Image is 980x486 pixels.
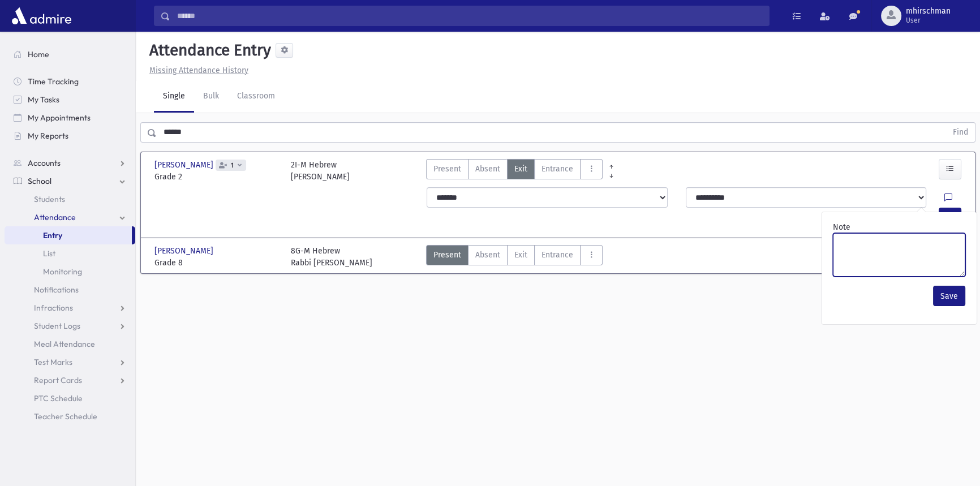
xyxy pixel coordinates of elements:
span: User [906,16,951,25]
a: Classroom [228,81,284,113]
a: My Reports [5,127,135,145]
a: My Appointments [5,109,135,127]
a: Entry [5,226,132,244]
span: Monitoring [43,266,82,277]
span: My Reports [28,131,68,141]
a: Time Tracking [5,72,135,91]
div: AttTypes [426,159,603,183]
span: Absent [475,249,500,261]
a: List [5,244,135,263]
a: Teacher Schedule [5,407,135,425]
input: Search [170,6,769,26]
a: Meal Attendance [5,335,135,353]
a: Attendance [5,208,135,226]
a: Missing Attendance History [145,66,248,75]
a: PTC Schedule [5,389,135,407]
span: mhirschman [906,7,951,16]
a: Monitoring [5,263,135,281]
u: Missing Attendance History [149,66,248,75]
span: Accounts [28,158,61,168]
button: Find [946,123,975,142]
h5: Attendance Entry [145,41,271,60]
span: Entrance [541,163,573,175]
span: Home [28,49,49,59]
div: AttTypes [426,245,603,269]
span: Attendance [34,212,76,222]
img: AdmirePro [9,5,74,27]
a: Test Marks [5,353,135,371]
a: Bulk [194,81,228,113]
span: Students [34,194,65,204]
span: Present [433,163,461,175]
a: My Tasks [5,91,135,109]
span: Entry [43,230,62,240]
span: Report Cards [34,375,82,385]
span: Absent [475,163,500,175]
button: Save [933,286,965,306]
span: 1 [229,162,236,169]
a: Students [5,190,135,208]
span: My Tasks [28,94,59,105]
div: 2I-M Hebrew [PERSON_NAME] [291,159,350,183]
a: School [5,172,135,190]
a: Home [5,45,135,63]
span: Time Tracking [28,76,79,87]
a: Accounts [5,154,135,172]
a: Report Cards [5,371,135,389]
span: School [28,176,51,186]
span: Infractions [34,303,73,313]
span: Present [433,249,461,261]
span: Exit [514,249,527,261]
span: Exit [514,163,527,175]
a: Infractions [5,299,135,317]
span: Grade 8 [154,257,280,269]
a: Student Logs [5,317,135,335]
span: Student Logs [34,321,80,331]
a: Single [154,81,194,113]
span: List [43,248,55,259]
span: Entrance [541,249,573,261]
span: [PERSON_NAME] [154,245,216,257]
label: Note [833,221,850,233]
span: Test Marks [34,357,72,367]
span: Notifications [34,285,79,295]
span: PTC Schedule [34,393,83,403]
span: [PERSON_NAME] [154,159,216,171]
a: Notifications [5,281,135,299]
span: Teacher Schedule [34,411,97,422]
span: Meal Attendance [34,339,95,349]
span: My Appointments [28,113,91,123]
span: Grade 2 [154,171,280,183]
div: 8G-M Hebrew Rabbi [PERSON_NAME] [291,245,372,269]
